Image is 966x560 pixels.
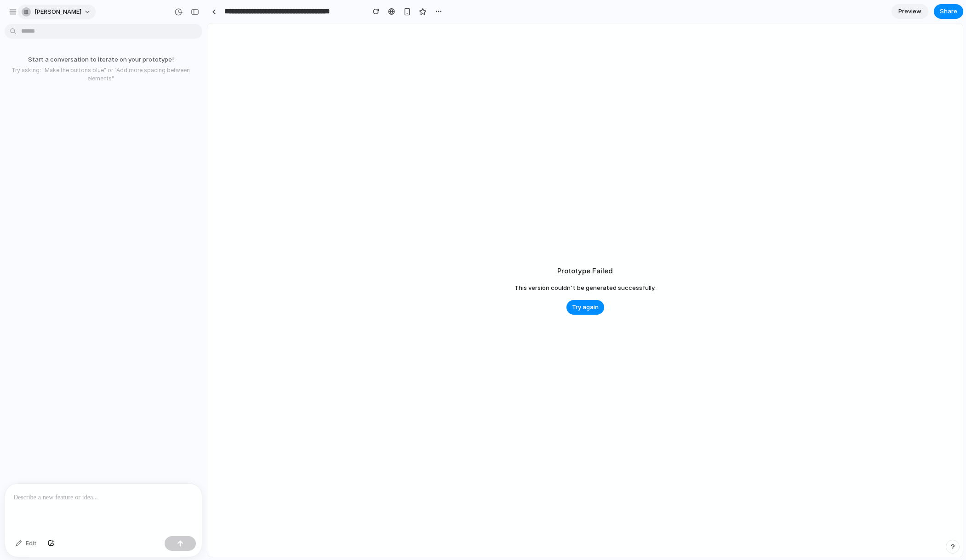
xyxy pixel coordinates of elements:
span: Try again [572,303,599,312]
span: [PERSON_NAME] [34,7,81,17]
span: Share [940,7,957,16]
button: Share [934,4,963,19]
button: Try again [566,300,604,315]
span: This version couldn't be generated successfully. [514,283,656,293]
h2: Prototype Failed [557,266,613,277]
button: [PERSON_NAME] [18,5,96,19]
p: Start a conversation to iterate on your prototype! [4,55,198,64]
a: Preview [892,4,928,19]
p: Try asking: "Make the buttons blue" or "Add more spacing between elements" [4,66,198,83]
span: Preview [898,7,921,16]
